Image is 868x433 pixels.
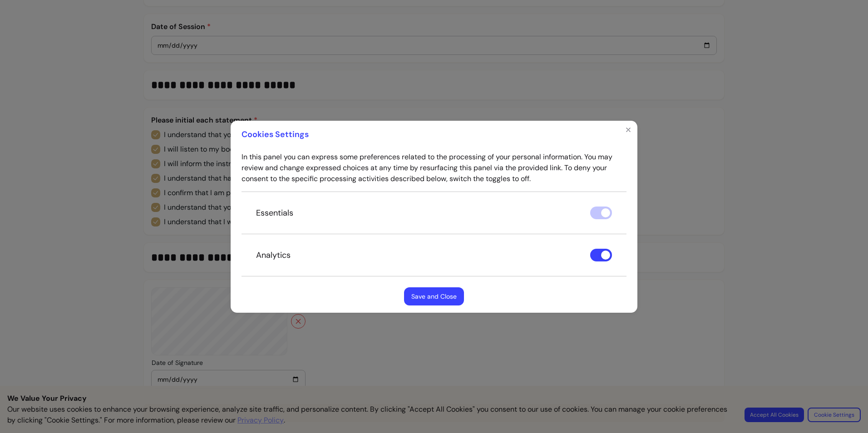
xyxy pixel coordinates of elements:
[621,123,636,137] button: Close
[256,249,291,261] p: Analytics
[404,287,464,305] button: Save and Close
[256,207,293,219] p: Essentials
[231,121,637,148] header: Cookies Settings
[242,152,626,184] p: In this panel you can express some preferences related to the processing of your personal informa...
